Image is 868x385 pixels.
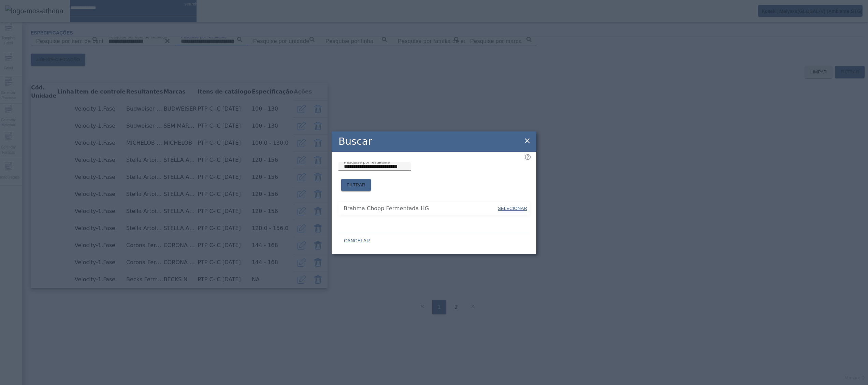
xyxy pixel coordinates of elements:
h2: Buscar [338,134,372,149]
mat-label: Pesquise por resultante [344,160,390,164]
span: SELECIONAR [498,206,527,211]
button: FILTRAR [341,179,371,191]
span: Brahma Chopp Fermentada HG [344,204,497,213]
span: FILTRAR [347,182,365,188]
button: SELECIONAR [497,202,528,215]
button: CANCELAR [338,235,375,247]
span: CANCELAR [344,238,370,244]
